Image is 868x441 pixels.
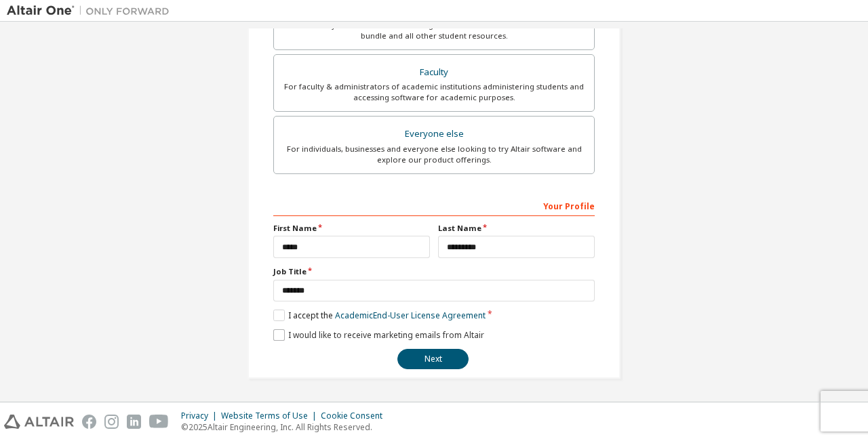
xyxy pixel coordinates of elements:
[4,415,74,429] img: altair_logo.svg
[273,266,595,277] label: Job Title
[104,415,119,429] img: instagram.svg
[273,223,430,234] label: First Name
[273,194,595,216] div: Your Profile
[438,223,595,234] label: Last Name
[7,4,176,18] img: Altair One
[273,329,484,341] label: I would like to receive marketing emails from Altair
[221,411,321,421] div: Website Terms of Use
[181,421,391,433] p: © 2025 Altair Engineering, Inc. All Rights Reserved.
[149,415,169,429] img: youtube.svg
[282,125,586,144] div: Everyone else
[321,411,391,421] div: Cookie Consent
[282,20,586,41] div: For currently enrolled students looking to access the free Altair Student Edition bundle and all ...
[127,415,141,429] img: linkedin.svg
[282,144,586,165] div: For individuals, businesses and everyone else looking to try Altair software and explore our prod...
[82,415,96,429] img: facebook.svg
[282,81,586,103] div: For faculty & administrators of academic institutions administering students and accessing softwa...
[282,63,586,82] div: Faculty
[397,349,469,369] button: Next
[273,310,486,321] label: I accept the
[335,310,486,321] a: Academic End-User License Agreement
[181,411,221,421] div: Privacy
